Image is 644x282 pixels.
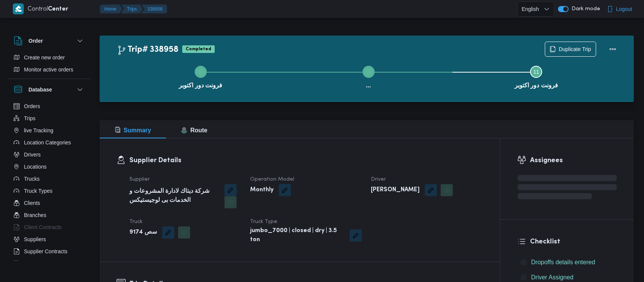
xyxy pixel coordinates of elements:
[11,245,88,257] button: Supplier Contracts
[531,274,573,280] span: Driver Assigned
[530,155,617,166] h3: Assignees
[129,228,157,237] b: سص 9174
[11,64,88,76] button: Monitor active orders
[366,81,371,90] span: ...
[141,5,167,14] button: 338958
[8,51,91,79] div: Order
[531,258,595,267] span: Dropoffs details entered
[250,219,277,224] span: Truck Type
[14,36,85,45] button: Order
[24,235,46,244] span: Suppliers
[11,149,88,161] button: Drivers
[24,162,47,171] span: Locations
[11,209,88,221] button: Branches
[24,138,71,147] span: Location Categories
[11,233,88,245] button: Suppliers
[182,45,215,53] span: Completed
[129,187,220,205] b: شركة ديتاك لادارة المشروعات و الخدمات بى لوجيستيكس
[11,185,88,197] button: Truck Types
[11,161,88,173] button: Locations
[24,102,40,111] span: Orders
[569,6,600,12] span: Dark mode
[24,223,62,232] span: Client Contracts
[559,45,591,54] span: Duplicate Trip
[11,173,88,185] button: Trucks
[605,42,620,57] button: Actions
[129,219,143,224] span: Truck
[24,211,46,220] span: Branches
[181,127,207,133] span: Route
[115,127,151,133] span: Summary
[121,5,143,14] button: Trips
[24,126,54,135] span: live Tracking
[198,69,204,75] svg: Step 1 is complete
[179,81,222,90] span: فرونت دور اكتوبر
[24,53,65,62] span: Create new order
[48,6,68,12] b: Center
[604,2,635,17] button: Logout
[11,136,88,149] button: Location Categories
[452,57,620,96] button: فرونت دور اكتوبر
[11,197,88,209] button: Clients
[11,112,88,124] button: Trips
[366,69,372,75] svg: Step ... is complete
[100,5,123,14] button: Home
[284,57,452,96] button: ...
[14,85,85,94] button: Database
[11,51,88,64] button: Create new order
[117,57,285,96] button: فرونت دور اكتوبر
[250,226,344,245] b: jumbo_7000 | closed | dry | 3.5 ton
[24,114,36,123] span: Trips
[24,186,52,195] span: Truck Types
[545,42,596,57] button: Duplicate Trip
[11,100,88,112] button: Orders
[11,124,88,136] button: live Tracking
[371,177,386,182] span: Driver
[29,36,43,45] h3: Order
[8,100,91,264] div: Database
[24,247,68,256] span: Supplier Contracts
[13,3,24,14] img: X8yXhbKr1z7QwAAAABJRU5ErkJggg==
[29,85,52,94] h3: Database
[531,273,573,282] span: Driver Assigned
[616,5,632,14] span: Logout
[530,237,617,247] h3: Checklist
[24,198,40,208] span: Clients
[24,174,40,183] span: Trucks
[533,69,539,75] span: 11
[515,81,558,90] span: فرونت دور اكتوبر
[250,177,294,182] span: Operation Model
[371,186,420,195] b: [PERSON_NAME]
[129,177,150,182] span: Supplier
[24,259,43,268] span: Devices
[11,257,88,270] button: Devices
[531,259,595,265] span: Dropoffs details entered
[11,221,88,233] button: Client Contracts
[24,65,74,74] span: Monitor active orders
[518,256,617,268] button: Dropoffs details entered
[24,150,41,159] span: Drivers
[186,47,211,51] b: Completed
[117,45,178,55] h2: Trip# 338958
[129,155,483,166] h3: Supplier Details
[250,186,274,195] b: Monthly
